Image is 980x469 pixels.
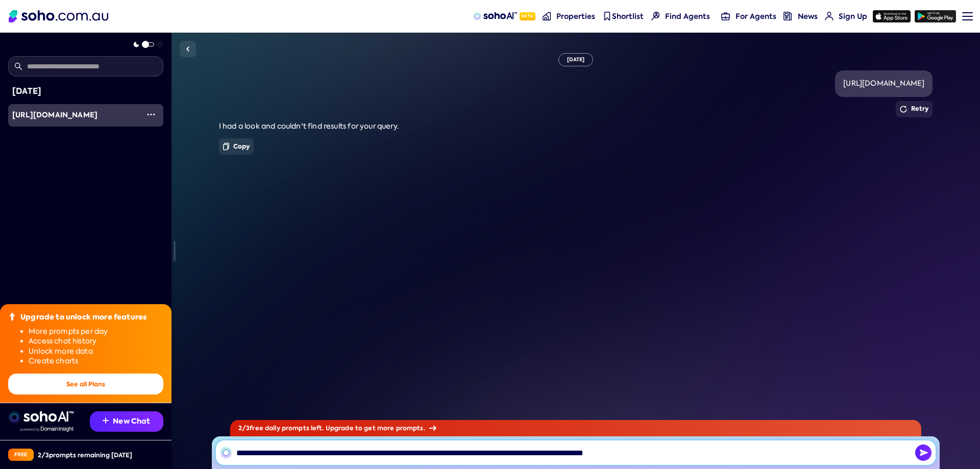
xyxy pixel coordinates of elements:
[12,110,97,120] span: [URL][DOMAIN_NAME]
[8,411,73,424] img: sohoai logo
[29,336,163,347] li: Access chat history
[8,449,34,461] div: Free
[20,312,146,323] div: Upgrade to unlock more features
[839,11,867,21] span: Sign Up
[29,347,163,357] li: Unlock more data
[603,12,611,20] img: shortlist-nav icon
[896,101,933,117] button: Retry
[651,12,660,20] img: Find agents icon
[223,142,229,151] img: Copy icon
[825,12,834,20] img: for-agents-nav icon
[843,79,924,89] div: [URL][DOMAIN_NAME]
[230,420,921,436] div: 2 / 3 free daily prompts left. Upgrade to get more prompts.
[29,356,163,366] li: Create charts
[783,12,792,20] img: news-nav icon
[8,104,139,127] a: [URL][DOMAIN_NAME]
[20,427,73,432] img: Data provided by Domain Insight
[558,53,594,66] div: [DATE]
[665,11,710,21] span: Find Agents
[219,121,399,131] span: I had a look and couldn't find results for your query.
[8,374,163,394] button: See all Plans
[721,12,730,20] img: for-agents-nav icon
[29,327,163,337] li: More prompts per day
[473,12,517,20] img: sohoAI logo
[798,11,818,21] span: News
[612,11,644,21] span: Shortlist
[915,445,932,461] img: Send icon
[12,110,139,120] div: Https://soho.com.au/properties/sale/3-pinedale-way-safety-bay-wa-6169-australia?origin=match-results
[556,11,595,21] span: Properties
[520,12,535,20] span: Beta
[9,10,108,22] img: Soho Logo
[543,12,551,20] img: properties-nav icon
[8,312,16,320] img: Upgrade icon
[103,417,109,424] img: Recommendation icon
[220,447,232,459] img: SohoAI logo black
[915,445,932,461] button: Send
[12,85,159,98] div: [DATE]
[873,10,911,22] img: app-store icon
[915,10,956,22] img: google-play icon
[182,43,194,55] img: Sidebar toggle icon
[147,110,155,118] img: More icon
[219,138,254,155] button: Copy
[900,106,907,113] img: Retry icon
[429,426,436,431] img: Arrow icon
[736,11,776,21] span: For Agents
[90,411,163,432] button: New Chat
[38,451,132,459] div: 2 / 3 prompts remaining [DATE]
